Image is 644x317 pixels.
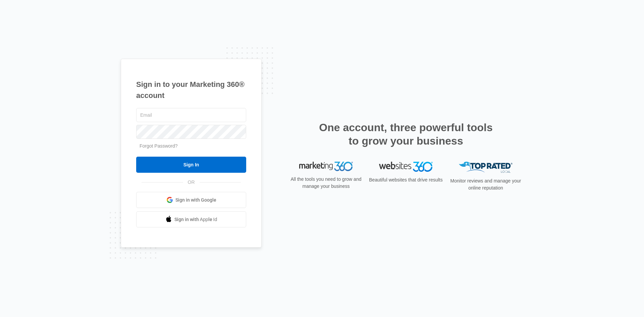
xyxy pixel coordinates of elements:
[459,162,513,173] img: Top Rated Local
[136,79,246,101] h1: Sign in to your Marketing 360® account
[174,216,217,223] span: Sign in with Apple Id
[448,177,523,192] p: Monitor reviews and manage your online reputation
[136,108,246,122] input: Email
[317,121,495,148] h2: One account, three powerful tools to grow your business
[136,211,246,227] a: Sign in with Apple Id
[299,162,353,171] img: Marketing 360
[140,143,178,149] a: Forgot Password?
[368,176,443,183] p: Beautiful websites that drive results
[175,197,216,204] span: Sign in with Google
[136,157,246,173] input: Sign In
[183,179,200,186] span: OR
[288,176,364,190] p: All the tools you need to grow and manage your business
[379,162,433,171] img: Websites 360
[136,192,246,208] a: Sign in with Google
